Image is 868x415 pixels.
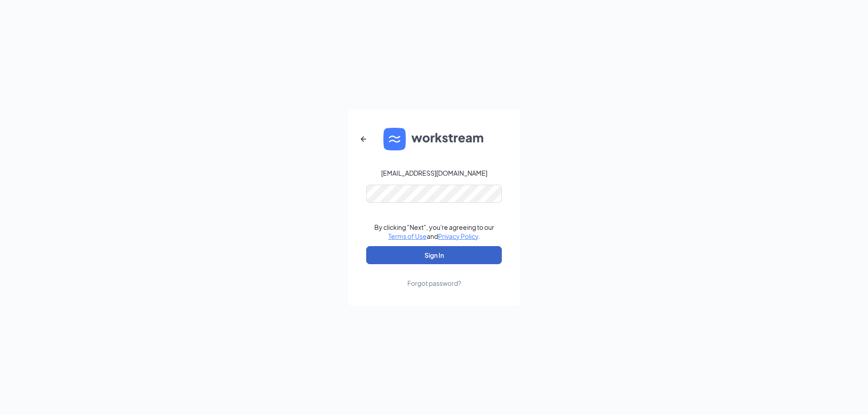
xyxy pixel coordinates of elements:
[438,232,478,240] a: Privacy Policy
[381,168,487,177] div: [EMAIL_ADDRESS][DOMAIN_NAME]
[374,223,494,241] div: By clicking "Next", you're agreeing to our and .
[383,128,485,150] img: WS logo and Workstream text
[366,246,502,264] button: Sign In
[407,264,461,288] a: Forgot password?
[388,232,427,240] a: Terms of Use
[407,279,461,288] div: Forgot password?
[358,134,369,145] svg: ArrowLeftNew
[353,128,374,150] button: ArrowLeftNew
